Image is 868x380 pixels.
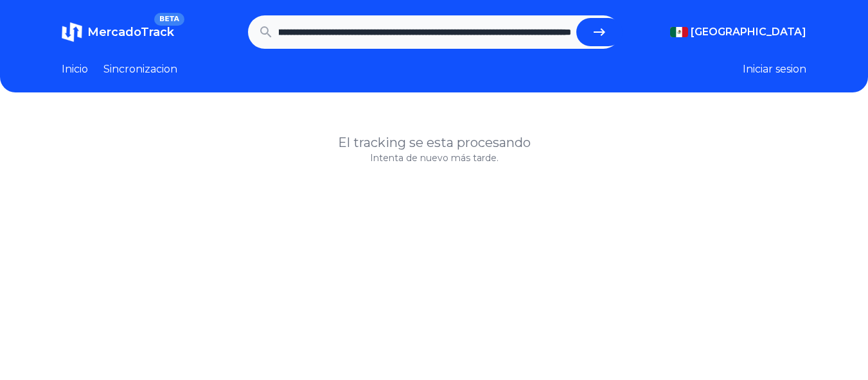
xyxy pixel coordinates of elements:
[62,62,88,77] a: Inicio
[87,25,174,39] span: MercadoTrack
[743,62,806,77] button: Iniciar sesion
[670,24,806,40] button: [GEOGRAPHIC_DATA]
[103,62,177,77] a: Sincronizacion
[62,151,806,164] p: Intenta de nuevo más tarde.
[670,27,688,37] img: Mexico
[62,22,82,42] img: MercadoTrack
[62,22,174,42] a: MercadoTrackBETA
[154,13,184,26] span: BETA
[691,24,806,40] span: [GEOGRAPHIC_DATA]
[62,134,806,151] h1: El tracking se esta procesando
